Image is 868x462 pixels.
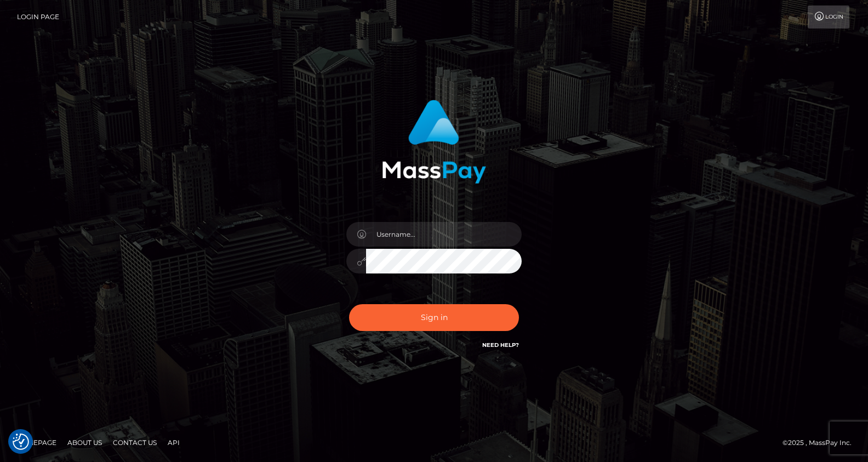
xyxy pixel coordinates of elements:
button: Sign in [349,304,519,331]
a: API [163,434,184,451]
a: Contact Us [108,434,161,451]
input: Username... [366,222,522,247]
a: Homepage [12,434,61,451]
a: About Us [63,434,106,451]
button: Consent Preferences [13,434,29,450]
img: Revisit consent button [13,434,29,450]
a: Need Help? [482,341,519,349]
img: MassPay Login [382,100,486,184]
a: Login Page [17,5,59,28]
a: Login [808,5,849,28]
div: © 2025 , MassPay Inc. [783,437,860,449]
